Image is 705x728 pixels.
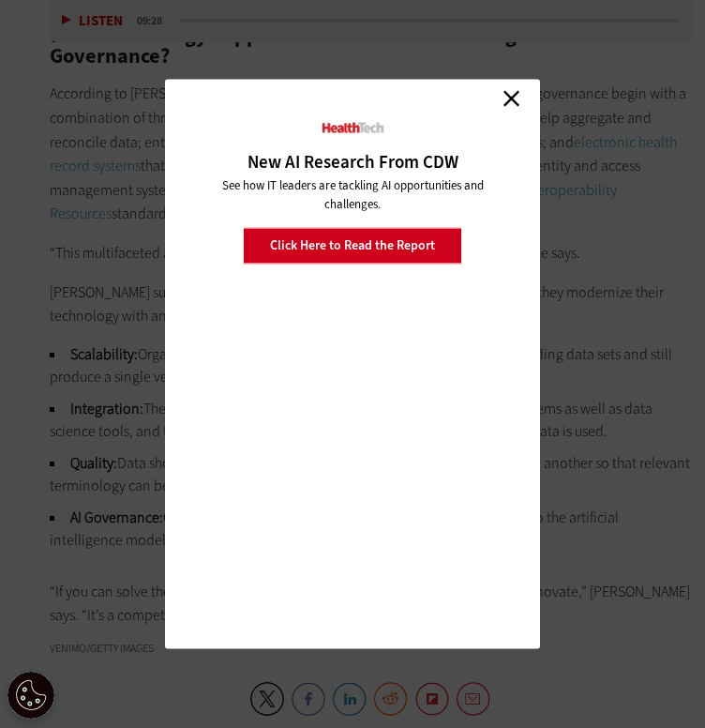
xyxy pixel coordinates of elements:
[243,228,462,264] a: Click Here to Read the Report
[497,84,525,113] a: Close
[321,122,385,134] img: HealthTech_0.png
[217,176,488,214] p: See how IT leaders are tackling AI opportunities and challenges.
[193,152,512,172] h3: New AI Research From CDW
[7,672,54,719] button: Open Preferences
[7,672,54,719] div: Cookie Settings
